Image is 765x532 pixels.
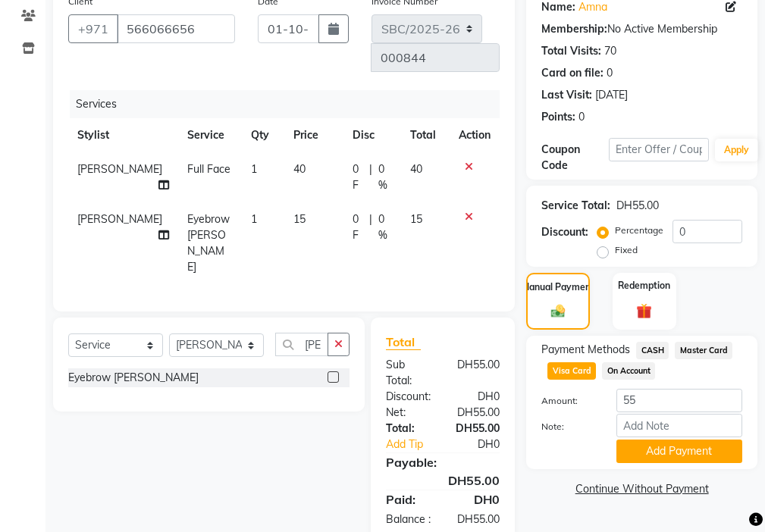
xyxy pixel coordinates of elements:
[541,142,608,174] div: Coupon Code
[541,224,588,240] div: Discount:
[443,357,511,389] div: DH55.00
[293,162,306,176] span: 40
[375,405,443,421] div: Net:
[369,211,372,243] span: |
[178,118,242,152] th: Service
[284,118,343,152] th: Price
[375,453,511,471] div: Payable:
[578,109,585,125] div: 0
[117,14,235,43] input: Search by Name/Mobile/Email/Code
[530,420,604,433] label: Note:
[602,362,655,380] span: On Account
[541,342,630,358] span: Payment Methods
[251,212,257,226] span: 1
[530,394,604,408] label: Amount:
[378,211,392,243] span: 0 %
[636,342,669,359] span: CASH
[609,138,709,161] input: Enter Offer / Coupon Code
[615,224,663,237] label: Percentage
[375,437,454,452] a: Add Tip
[547,303,569,319] img: _cash.svg
[615,243,638,257] label: Fixed
[68,118,178,152] th: Stylist
[275,333,328,356] input: Search or Scan
[375,389,443,405] div: Discount:
[616,414,742,437] input: Add Note
[369,161,372,193] span: |
[618,279,670,293] label: Redemption
[616,389,742,412] input: Amount
[375,421,443,437] div: Total:
[529,481,754,497] a: Continue Without Payment
[604,43,616,59] div: 70
[401,118,450,152] th: Total
[541,21,607,37] div: Membership:
[410,162,422,176] span: 40
[375,357,443,389] div: Sub Total:
[70,90,511,118] div: Services
[632,302,657,321] img: _gift.svg
[375,490,443,509] div: Paid:
[293,212,306,226] span: 15
[77,162,162,176] span: [PERSON_NAME]
[443,405,511,421] div: DH55.00
[251,162,257,176] span: 1
[187,212,230,274] span: Eyebrow [PERSON_NAME]
[595,87,628,103] div: [DATE]
[77,212,162,226] span: [PERSON_NAME]
[443,512,511,527] div: DH55.00
[522,280,594,294] label: Manual Payment
[410,212,422,226] span: 15
[541,43,601,59] div: Total Visits:
[450,118,500,152] th: Action
[378,161,392,193] span: 0 %
[375,471,511,490] div: DH55.00
[607,65,613,81] div: 0
[675,342,732,359] span: Master Card
[443,389,511,405] div: DH0
[386,334,421,350] span: Total
[242,118,284,152] th: Qty
[353,161,364,193] span: 0 F
[541,198,610,214] div: Service Total:
[353,211,364,243] span: 0 F
[616,198,659,214] div: DH55.00
[343,118,401,152] th: Disc
[715,139,758,161] button: Apply
[68,370,199,386] div: Eyebrow [PERSON_NAME]
[541,21,742,37] div: No Active Membership
[541,65,604,81] div: Card on file:
[68,14,118,43] button: +971
[454,437,511,452] div: DH0
[541,87,592,103] div: Last Visit:
[616,440,742,463] button: Add Payment
[443,490,511,509] div: DH0
[187,162,230,176] span: Full Face
[375,512,443,527] div: Balance :
[541,109,575,125] div: Points:
[443,421,511,437] div: DH55.00
[547,362,596,380] span: Visa Card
